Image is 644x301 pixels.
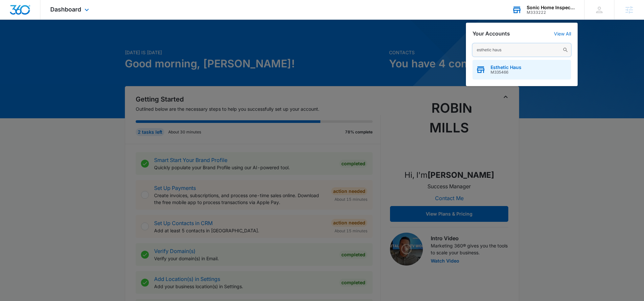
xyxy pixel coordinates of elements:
h2: Your Accounts [472,31,510,37]
button: Esthetic HausM335466 [472,60,571,80]
span: M335466 [491,70,521,75]
span: Dashboard [50,6,81,13]
div: account id [527,10,575,15]
a: View All [554,31,571,36]
div: account name [527,5,575,10]
input: Search Accounts [472,43,571,57]
span: Esthetic Haus [491,65,521,70]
